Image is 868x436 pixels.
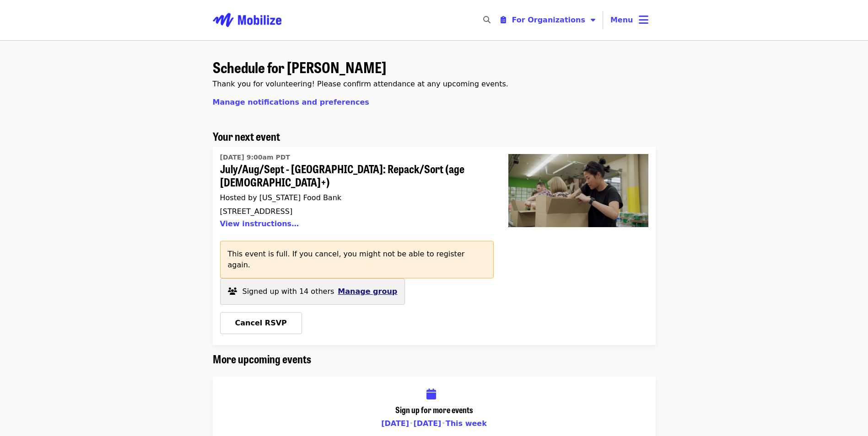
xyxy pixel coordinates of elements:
a: [DATE] [413,419,441,428]
i: users icon [228,287,237,296]
a: This week [446,419,487,428]
span: More upcoming events [213,351,311,367]
span: For Organizations [512,16,585,24]
button: Cancel RSVP [220,312,302,334]
input: Search [496,9,503,31]
i: bars icon [639,13,648,27]
span: Menu [610,16,633,24]
img: July/Aug/Sept - Portland: Repack/Sort (age 8+) [508,154,648,227]
a: Manage notifications and preferences [213,98,369,106]
span: July/Aug/Sept - [GEOGRAPHIC_DATA]: Repack/Sort (age [DEMOGRAPHIC_DATA]+) [220,162,486,189]
i: calendar icon [426,388,436,401]
span: Signed up with 14 others [243,287,334,296]
span: • [441,419,445,428]
span: Schedule for [PERSON_NAME] [213,56,386,78]
button: Toggle organizer menu [493,11,603,29]
span: • [409,419,413,428]
button: Manage group [338,286,397,297]
span: Sign up for more events [395,404,473,415]
i: clipboard-list icon [501,16,506,24]
a: July/Aug/Sept - Portland: Repack/Sort (age 8+) [501,147,656,345]
span: Cancel RSVP [235,319,287,327]
button: Toggle account menu [603,9,656,31]
i: caret-down icon [591,16,595,24]
a: July/Aug/Sept - Portland: Repack/Sort (age 8+) [220,150,486,234]
img: Mobilize - Home [213,5,281,35]
button: View instructions… [220,219,299,228]
div: [STREET_ADDRESS] [220,207,486,216]
span: Hosted by [US_STATE] Food Bank [220,193,342,202]
i: search icon [483,16,491,24]
a: [DATE] [381,419,409,428]
span: Your next event [213,128,280,144]
span: Manage group [338,287,397,296]
time: [DATE] 9:00am PDT [220,153,290,162]
p: This event is full. If you cancel, you might not be able to register again. [228,249,486,271]
span: Thank you for volunteering! Please confirm attendance at any upcoming events. [213,80,508,88]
